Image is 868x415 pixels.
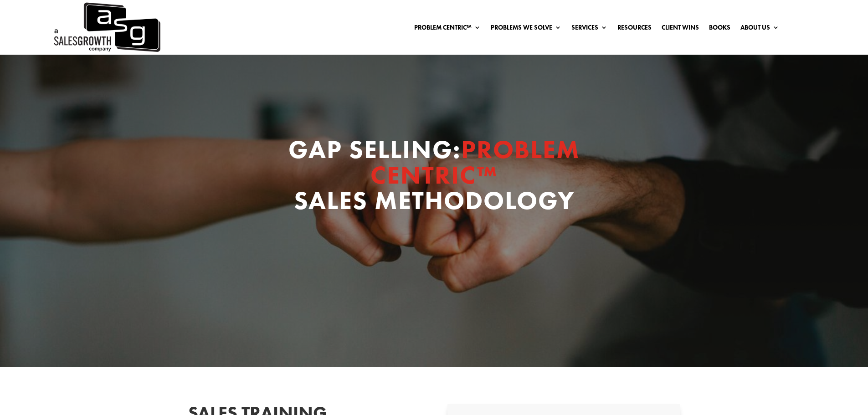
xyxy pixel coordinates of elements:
a: About Us [740,24,779,34]
a: Books [709,24,730,34]
a: Resources [617,24,652,34]
a: Client Wins [662,24,699,34]
h1: GAP SELLING: SALES METHODOLOGY [280,137,588,218]
a: Problem Centric™ [414,24,481,34]
a: Services [571,24,607,34]
a: Problems We Solve [491,24,561,34]
span: PROBLEM CENTRIC™ [370,133,580,191]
